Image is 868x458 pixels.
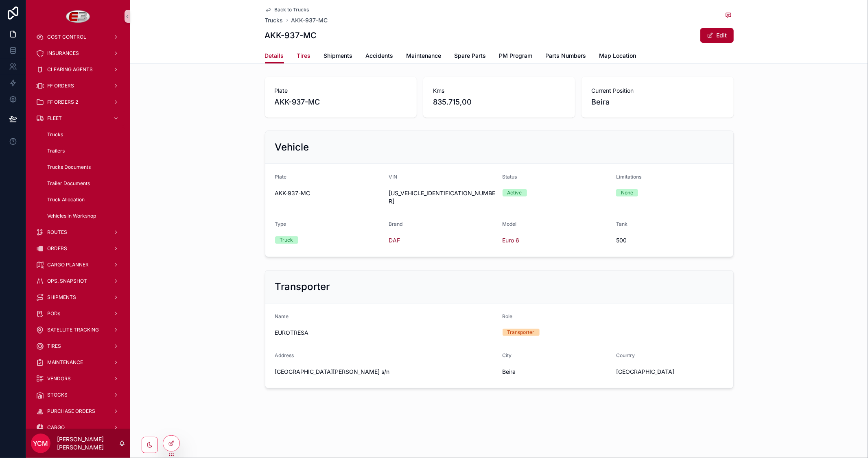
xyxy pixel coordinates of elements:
a: Trailer Documents [41,176,125,191]
span: Maintenance [407,52,442,60]
a: PODs [31,306,125,321]
span: Type [275,221,286,227]
a: CLEARING AGENTS [31,62,125,77]
a: OPS. SNAPSHOT [31,274,125,288]
a: PURCHASE ORDERS [31,404,125,419]
a: Vehicles in Workshop [41,209,125,223]
span: Name [275,313,289,319]
a: ROUTES [31,225,125,240]
span: Address [275,352,294,358]
a: Truck Allocation [41,192,125,207]
span: Trucks [47,131,63,138]
a: Tires [297,48,311,65]
span: Spare Parts [455,52,486,60]
span: Accidents [366,52,394,60]
span: STOCKS [47,392,68,398]
span: ROUTES [47,229,67,236]
a: Trucks [265,16,283,24]
a: Back to Trucks [265,7,309,13]
span: Current Position [591,87,724,95]
span: CARGO [47,424,65,431]
a: INSURANCES [31,46,125,61]
span: Beira [591,96,724,108]
span: PM Program [499,52,533,60]
a: Details [265,48,284,64]
span: Trailers [47,148,65,154]
div: Truck [280,236,293,244]
span: Brand [389,221,402,227]
h1: AKK-937-MC [265,30,317,41]
span: VIN [389,174,397,180]
button: Edit [700,28,734,43]
span: City [503,352,512,358]
h2: Transporter [275,280,330,293]
span: Details [265,52,284,60]
span: [GEOGRAPHIC_DATA][PERSON_NAME] s/n [275,368,496,376]
span: VENDORS [47,375,71,382]
a: Maintenance [407,48,442,65]
span: MAINTENANCE [47,359,83,366]
span: Tank [616,221,627,227]
span: ORDERS [47,245,67,252]
span: Limitations [616,174,641,180]
span: FF ORDERS [47,83,74,89]
a: STOCKS [31,388,125,402]
a: Trailers [41,144,125,158]
span: YCM [33,438,48,448]
a: CARGO [31,420,125,435]
span: Trailer Documents [47,180,90,187]
div: Active [507,189,522,196]
span: OPS. SNAPSHOT [47,278,87,284]
p: [PERSON_NAME] [PERSON_NAME] [57,435,119,451]
span: CARGO PLANNER [47,262,89,268]
a: Accidents [366,48,394,65]
span: DAF [389,236,400,244]
h2: Vehicle [275,141,309,154]
a: CARGO PLANNER [31,257,125,272]
span: PODs [47,310,60,317]
a: SHIPMENTS [31,290,125,305]
a: Trucks Documents [41,160,125,174]
span: Vehicles in Workshop [47,213,96,219]
span: [US_VEHICLE_IDENTIFICATION_NUMBER] [389,189,496,205]
a: FF ORDERS 2 [31,95,125,109]
span: CLEARING AGENTS [47,66,93,73]
span: AKK-937-MC [275,189,383,197]
a: Parts Numbers [546,48,586,65]
span: Trucks Documents [47,164,91,170]
a: FF ORDERS [31,79,125,93]
span: Map Location [599,52,636,60]
span: Kms [433,87,565,95]
a: ORDERS [31,241,125,256]
span: INSURANCES [47,50,79,57]
a: Spare Parts [455,48,486,65]
a: FLEET [31,111,125,126]
a: Shipments [324,48,353,65]
span: 835.715,00 [433,96,565,108]
a: Map Location [599,48,636,65]
span: Back to Trucks [275,7,309,13]
span: SATELLITE TRACKING [47,327,99,333]
span: FF ORDERS 2 [47,99,78,105]
span: Country [616,352,635,358]
span: Plate [275,87,407,95]
span: Role [503,313,513,319]
a: TIRES [31,339,125,353]
span: Model [503,221,517,227]
span: Plate [275,174,287,180]
span: Tires [297,52,311,60]
div: scrollable content [26,33,130,429]
a: AKK-937-MC [291,16,328,24]
span: FLEET [47,115,62,122]
a: MAINTENANCE [31,355,125,370]
img: App logo [66,10,91,23]
a: Trucks [41,127,125,142]
span: AKK-937-MC [275,96,407,108]
span: EUROTRESA [275,329,496,337]
span: COST CONTROL [47,34,86,40]
div: None [621,189,633,196]
a: Euro 6 [503,236,520,244]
